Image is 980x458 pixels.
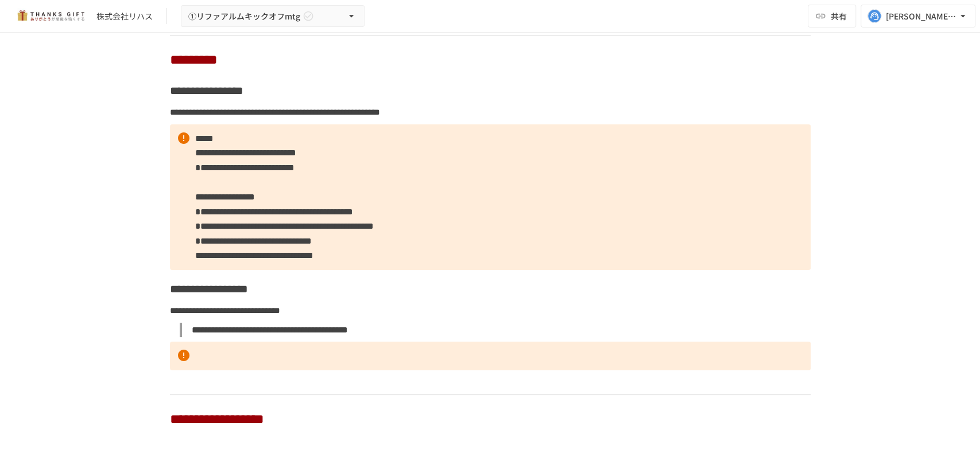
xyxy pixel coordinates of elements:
[96,10,153,22] div: 株式会社リハス
[808,5,856,28] button: 共有
[14,7,87,25] img: mMP1OxWUAhQbsRWCurg7vIHe5HqDpP7qZo7fRoNLXQh
[188,9,300,24] span: ①リファアルムキックオフmtg
[831,10,847,22] span: 共有
[181,5,365,28] button: ①リファアルムキックオフmtg
[861,5,975,28] button: [PERSON_NAME][EMAIL_ADDRESS][DOMAIN_NAME]
[886,9,957,24] div: [PERSON_NAME][EMAIL_ADDRESS][DOMAIN_NAME]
